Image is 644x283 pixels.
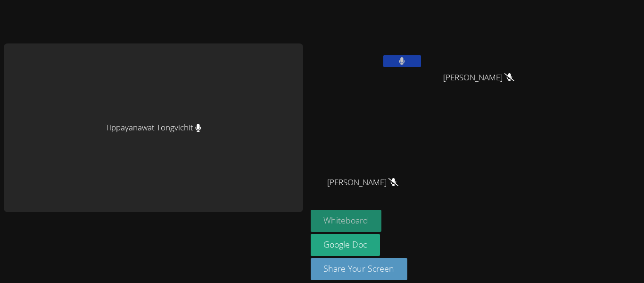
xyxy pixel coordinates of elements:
span: [PERSON_NAME] [443,71,514,85]
div: Tippayanawat Tongvichit [4,43,303,212]
a: Google Doc [311,234,380,256]
button: Whiteboard [311,210,382,232]
button: Share Your Screen [311,258,408,280]
span: [PERSON_NAME] [327,176,398,189]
